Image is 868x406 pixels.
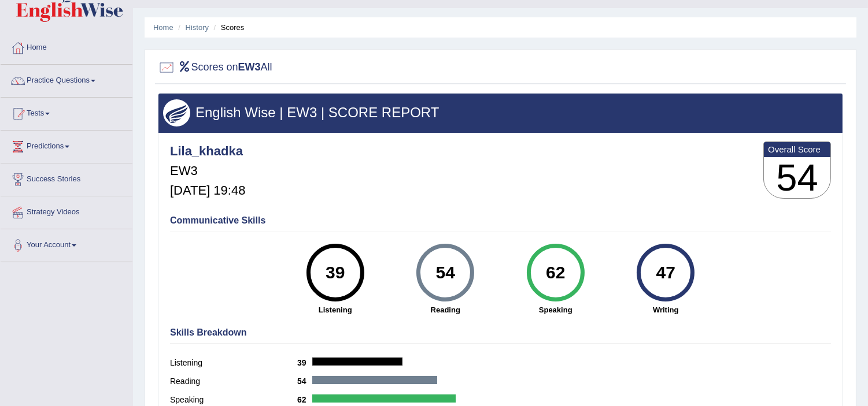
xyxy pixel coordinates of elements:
[158,59,272,76] h2: Scores on All
[170,215,831,226] h4: Communicative Skills
[211,22,245,33] li: Scores
[1,65,132,94] a: Practice Questions
[534,248,577,297] div: 62
[170,327,831,338] h4: Skills Breakdown
[616,304,715,315] strong: Writing
[297,395,312,404] b: 62
[645,248,687,297] div: 47
[424,248,467,297] div: 54
[170,164,245,178] h5: EW3
[170,375,297,388] label: Reading
[238,61,261,73] b: EW3
[297,377,312,386] b: 54
[764,157,830,199] h3: 54
[314,248,356,297] div: 39
[1,163,132,192] a: Success Stories
[1,131,132,159] a: Predictions
[1,32,132,61] a: Home
[297,358,312,367] b: 39
[170,184,245,198] h5: [DATE] 19:48
[163,99,190,126] img: wings.png
[507,304,605,315] strong: Speaking
[163,105,838,120] h3: English Wise | EW3 | SCORE REPORT
[153,23,173,32] a: Home
[170,357,297,369] label: Listening
[1,98,132,126] a: Tests
[1,196,132,225] a: Strategy Videos
[768,144,826,154] b: Overall Score
[396,304,495,315] strong: Reading
[170,144,245,158] h4: Lila_khadka
[286,304,385,315] strong: Listening
[170,394,297,406] label: Speaking
[1,229,132,258] a: Your Account
[186,23,209,32] a: History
